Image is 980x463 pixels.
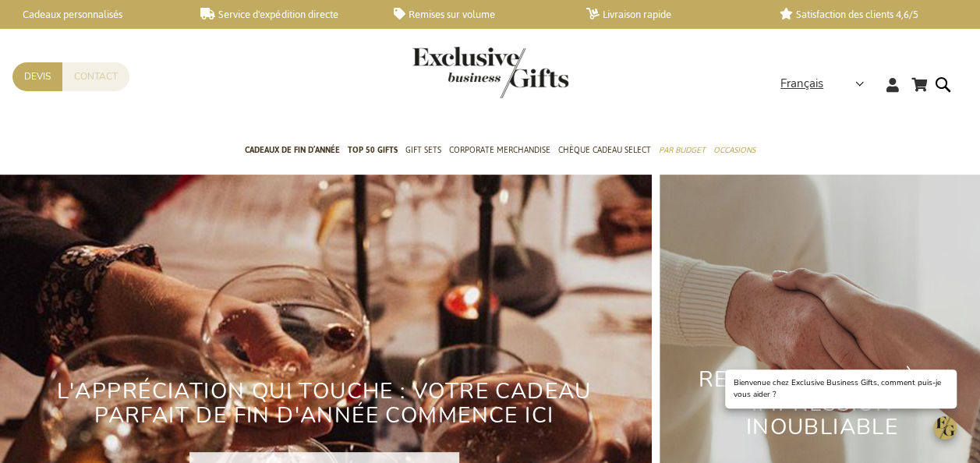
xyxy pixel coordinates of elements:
a: Remises sur volume [394,8,561,21]
span: Par budget [659,142,706,158]
a: store logo [412,47,490,98]
a: Contact [62,62,129,91]
span: Chèque Cadeau Select [558,142,651,158]
a: Devis [12,62,62,91]
a: Cadeaux personnalisés [8,8,175,21]
a: Livraison rapide [586,8,754,21]
span: TOP 50 Gifts [348,142,398,158]
img: Exclusive Business gifts logo [412,47,568,98]
span: Cadeaux de fin d’année [245,142,340,158]
a: Satisfaction des clients 4,6/5 [780,8,947,21]
span: Gift Sets [405,142,441,158]
span: Corporate Merchandise [449,142,550,158]
span: Occasions [713,142,755,158]
a: Service d'expédition directe [200,8,368,21]
div: Français [780,75,874,93]
span: Français [780,75,823,93]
